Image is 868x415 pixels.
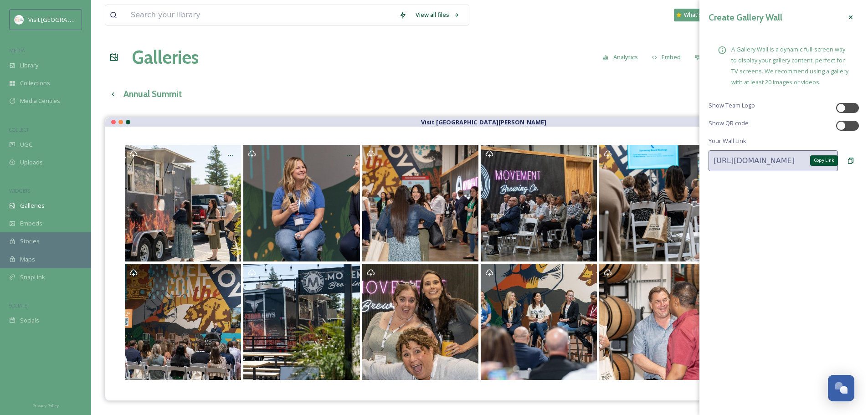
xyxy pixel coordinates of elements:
[20,219,42,228] span: Embeds
[709,137,746,145] span: Your Wall Link
[32,400,59,410] a: Privacy Policy
[674,9,719,21] a: What's New
[126,5,395,25] input: Search your library
[20,158,43,167] span: Uploads
[32,403,59,409] span: Privacy Policy
[20,140,32,149] span: UGC
[690,48,750,66] button: Customise
[15,15,24,24] img: images.png
[28,15,144,24] span: Visit [GEOGRAPHIC_DATA][PERSON_NAME]
[598,48,647,66] a: Analytics
[20,237,40,246] span: Stories
[647,48,686,66] button: Embed
[123,87,182,101] h3: Annual Summit
[20,97,60,105] span: Media Centres
[20,201,45,210] span: Galleries
[9,126,29,133] span: COLLECT
[20,316,39,325] span: Socials
[709,11,782,24] h3: Create Gallery Wall
[132,44,199,71] a: Galleries
[421,118,546,126] strong: Visit [GEOGRAPHIC_DATA][PERSON_NAME]
[828,375,854,401] button: Open Chat
[20,273,45,282] span: SnapLink
[20,61,38,70] span: Library
[20,255,35,264] span: Maps
[598,48,642,66] button: Analytics
[709,119,749,128] span: Show QR code
[20,79,50,87] span: Collections
[731,45,848,86] span: A Gallery Wall is a dynamic full-screen way to display your gallery content, perfect for TV scree...
[709,101,755,110] span: Show Team Logo
[9,187,30,194] span: WIDGETS
[9,47,25,54] span: MEDIA
[411,6,464,24] a: View all files
[810,155,838,165] div: Copy Link
[9,302,27,309] span: SOCIALS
